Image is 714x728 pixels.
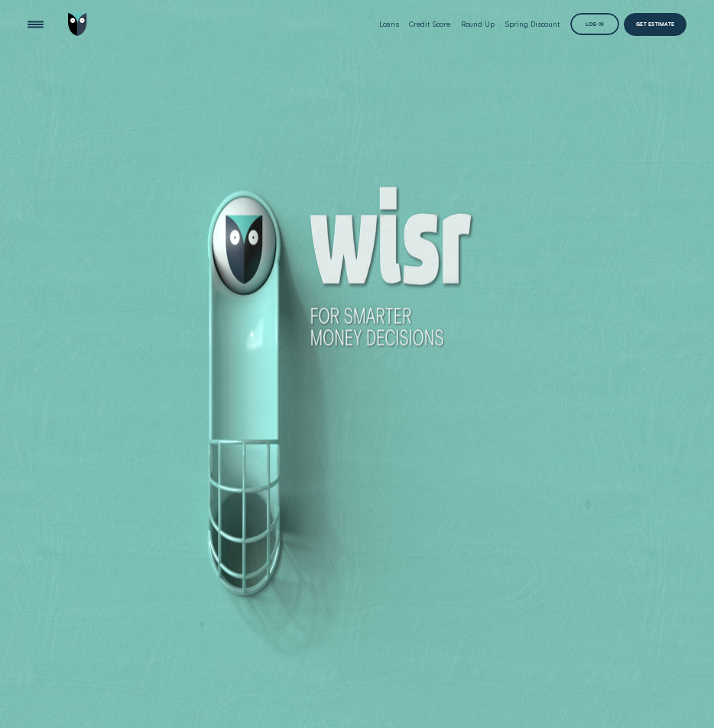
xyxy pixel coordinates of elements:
[24,13,47,35] button: Open Menu
[461,20,495,28] div: Round Up
[570,13,620,35] button: Log in
[624,13,687,35] a: Get Estimate
[409,20,450,28] div: Credit Score
[68,13,86,35] img: Wisr
[505,20,560,28] div: Spring Discount
[379,20,399,28] div: Loans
